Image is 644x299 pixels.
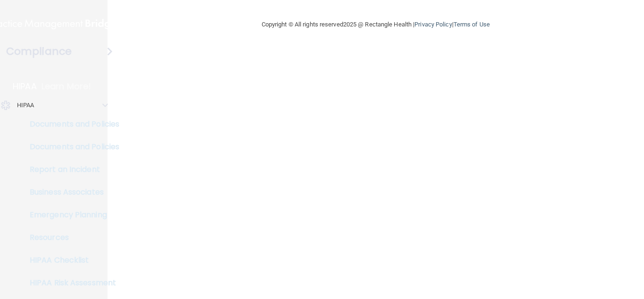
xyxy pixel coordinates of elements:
p: HIPAA Risk Assessment [6,278,135,288]
p: Learn More! [41,81,91,92]
p: Documents and Policies [6,120,135,129]
p: HIPAA [17,100,34,111]
p: Resources [6,233,135,242]
p: Business Associates [6,188,135,197]
p: HIPAA [13,81,37,92]
p: Emergency Planning [6,210,135,220]
p: HIPAA Checklist [6,256,135,265]
p: Report an Incident [6,165,135,174]
a: Terms of Use [454,21,490,28]
a: Privacy Policy [414,21,452,28]
h4: Compliance [6,45,72,58]
div: Copyright © All rights reserved 2025 @ Rectangle Health | | [204,9,548,40]
p: Documents and Policies [6,142,135,152]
